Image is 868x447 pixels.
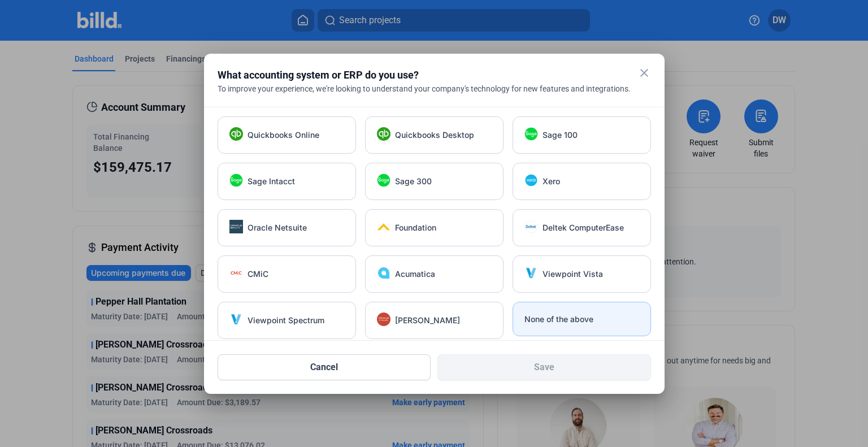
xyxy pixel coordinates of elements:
button: Cancel [218,354,431,380]
span: Sage Intacct [248,176,295,187]
span: Quickbooks Online [248,129,319,141]
span: Foundation [395,222,436,233]
span: Quickbooks Desktop [395,129,474,141]
div: What accounting system or ERP do you use? [218,67,623,83]
span: Viewpoint Spectrum [248,315,324,326]
span: Xero [542,176,560,187]
span: Sage 300 [395,176,432,187]
span: Sage 100 [542,129,578,141]
button: Save [437,354,651,380]
mat-icon: close [637,66,651,80]
div: To improve your experience, we're looking to understand your company's technology for new feature... [218,83,651,94]
span: [PERSON_NAME] [395,315,460,326]
span: Deltek ComputerEase [542,222,624,233]
span: Acumatica [395,268,435,280]
span: Viewpoint Vista [542,268,603,280]
span: None of the above [524,314,593,325]
span: CMiC [248,268,268,280]
span: Oracle Netsuite [248,222,307,233]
